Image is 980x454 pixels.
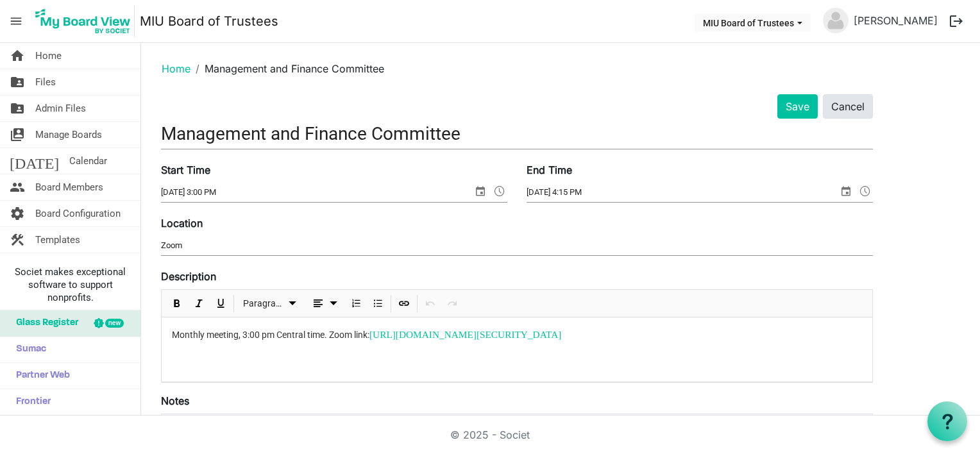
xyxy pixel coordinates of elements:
[10,69,25,95] span: folder_shared
[239,296,302,312] button: Paragraph dropdownbutton
[10,363,70,389] span: Partner Web
[10,310,78,336] span: Glass Register
[105,319,124,328] div: new
[10,337,46,362] span: Sumac
[236,290,304,317] div: Formats
[304,290,346,317] div: Alignments
[369,329,561,340] a: [URL][DOMAIN_NAME][SECURITY_DATA]
[695,13,811,31] button: MIU Board of Trustees dropdownbutton
[10,43,25,69] span: home
[473,183,488,199] span: select
[345,290,367,317] div: Numbered List
[161,269,216,284] label: Description
[10,122,25,147] span: switch_account
[31,5,135,37] img: My Board View Logo
[172,328,862,342] p: Monthly meeting, 3:00 pm Central time. Zoom link:
[161,215,203,231] label: Location
[527,162,572,178] label: End Time
[10,174,25,200] span: people
[162,62,190,75] a: Home
[823,8,849,33] img: no-profile-picture.svg
[10,389,51,415] span: Frontier
[190,296,208,312] button: Italic
[210,290,232,317] div: Underline
[35,201,121,226] span: Board Configuration
[10,227,25,253] span: construction
[190,61,384,76] li: Management and Finance Committee
[161,393,189,408] label: Notes
[393,290,415,317] div: Insert Link
[450,428,530,441] a: © 2025 - Societ
[35,69,56,95] span: Files
[35,227,80,253] span: Templates
[348,296,365,312] button: Numbered List
[369,296,387,312] button: Bulleted List
[169,296,186,312] button: Bold
[35,43,62,69] span: Home
[838,183,854,199] span: select
[166,290,188,317] div: Bold
[212,296,230,312] button: Underline
[6,265,135,304] span: Societ makes exceptional software to support nonprofits.
[35,174,103,200] span: Board Members
[10,148,59,174] span: [DATE]
[306,296,343,312] button: dropdownbutton
[10,201,25,226] span: settings
[943,8,970,35] button: logout
[35,122,102,147] span: Manage Boards
[161,162,210,178] label: Start Time
[161,119,873,149] input: Title
[777,94,818,119] button: Save
[188,290,210,317] div: Italic
[396,296,413,312] button: Insert Link
[849,8,943,33] a: [PERSON_NAME]
[69,148,107,174] span: Calendar
[10,96,25,121] span: folder_shared
[367,290,389,317] div: Bulleted List
[823,94,873,119] button: Cancel
[31,5,140,37] a: My Board View Logo
[140,8,278,34] a: MIU Board of Trustees
[35,96,86,121] span: Admin Files
[4,9,28,33] span: menu
[243,296,285,312] span: Paragraph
